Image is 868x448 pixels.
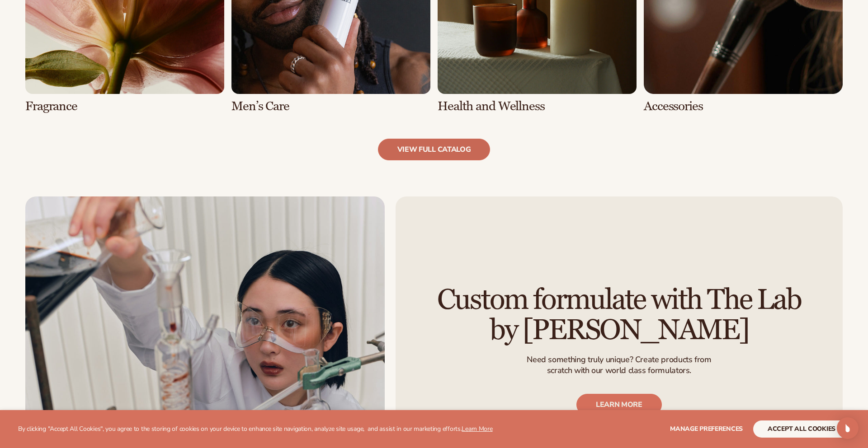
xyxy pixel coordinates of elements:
button: accept all cookies [753,420,850,438]
p: scratch with our world class formulators. [527,365,711,376]
h2: Custom formulate with The Lab by [PERSON_NAME] [421,285,817,345]
p: By clicking "Accept All Cookies", you agree to the storing of cookies on your device to enhance s... [18,425,493,433]
p: Need something truly unique? Create products from [527,355,711,365]
div: Open Intercom Messenger [837,417,859,439]
a: Learn More [462,425,492,433]
span: Manage preferences [670,425,743,433]
a: view full catalog [378,139,491,160]
a: LEARN MORE [576,394,662,415]
button: Manage preferences [670,420,743,438]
